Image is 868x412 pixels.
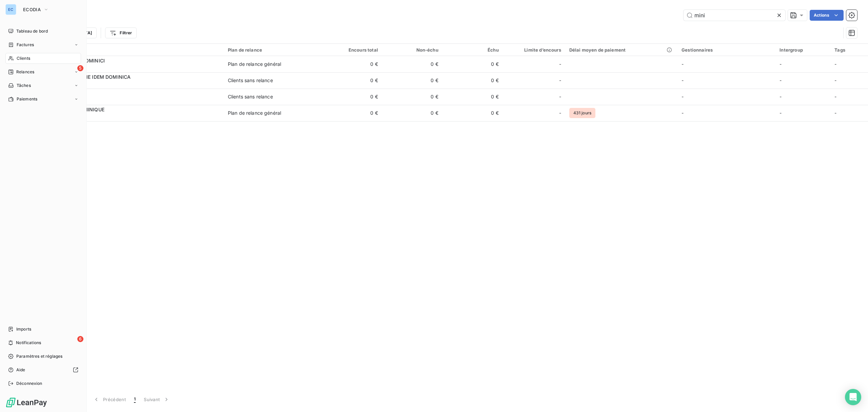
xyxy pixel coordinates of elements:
[559,77,561,84] span: -
[780,110,782,116] span: -
[16,367,25,373] span: Aide
[559,110,561,116] span: -
[228,77,273,84] div: Clients sans relance
[382,105,442,121] td: 0 €
[845,389,861,405] div: Open Intercom Messenger
[134,396,136,403] span: 1
[228,61,281,68] div: Plan de relance général
[382,89,442,105] td: 0 €
[17,96,37,102] span: Paiements
[322,72,382,89] td: 0 €
[77,65,83,71] span: 5
[322,56,382,72] td: 0 €
[228,47,318,53] div: Plan de relance
[682,110,684,116] span: -
[780,47,826,53] div: Intergroup
[834,47,864,53] div: Tags
[834,61,836,67] span: -
[834,110,836,116] span: -
[228,93,273,100] div: Clients sans relance
[16,28,48,34] span: Tableau de bord
[23,7,41,12] span: ECODIA
[47,64,220,71] span: 9LABDO
[810,10,844,21] button: Actions
[559,61,561,68] span: -
[447,47,499,53] div: Échu
[228,110,281,116] div: Plan de relance général
[682,61,684,67] span: -
[16,326,31,332] span: Imports
[569,47,673,53] div: Délai moyen de paiement
[780,77,782,83] span: -
[89,392,130,407] button: Précédent
[5,4,16,15] div: EC
[684,10,785,21] input: Rechercher
[780,61,782,67] span: -
[442,56,503,72] td: 0 €
[322,105,382,121] td: 0 €
[17,82,31,89] span: Tâches
[382,56,442,72] td: 0 €
[47,80,220,87] span: 9MARJU
[16,353,62,359] span: Paramètres et réglages
[16,340,41,346] span: Notifications
[682,77,684,83] span: -
[322,89,382,105] td: 0 €
[326,47,378,53] div: Encours total
[16,380,42,387] span: Déconnexion
[442,105,503,121] td: 0 €
[780,94,782,99] span: -
[442,72,503,89] td: 0 €
[559,93,561,100] span: -
[834,77,836,83] span: -
[5,397,47,408] img: Logo LeanPay
[682,47,771,53] div: Gestionnaires
[47,74,131,80] span: MARRAS JUILIANE IDEM DOMINICA
[386,47,438,53] div: Non-échu
[5,364,81,375] a: Aide
[105,27,136,38] button: Filtrer
[507,47,561,53] div: Limite d’encours
[17,55,30,61] span: Clients
[569,108,595,118] span: 431 jours
[834,94,836,99] span: -
[382,72,442,89] td: 0 €
[682,94,684,99] span: -
[47,97,220,104] span: 9MINIR
[16,69,34,75] span: Relances
[47,113,220,120] span: 9PANDO
[130,392,140,407] button: 1
[140,392,174,407] button: Suivant
[17,42,34,48] span: Factures
[77,336,83,342] span: 6
[442,89,503,105] td: 0 €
